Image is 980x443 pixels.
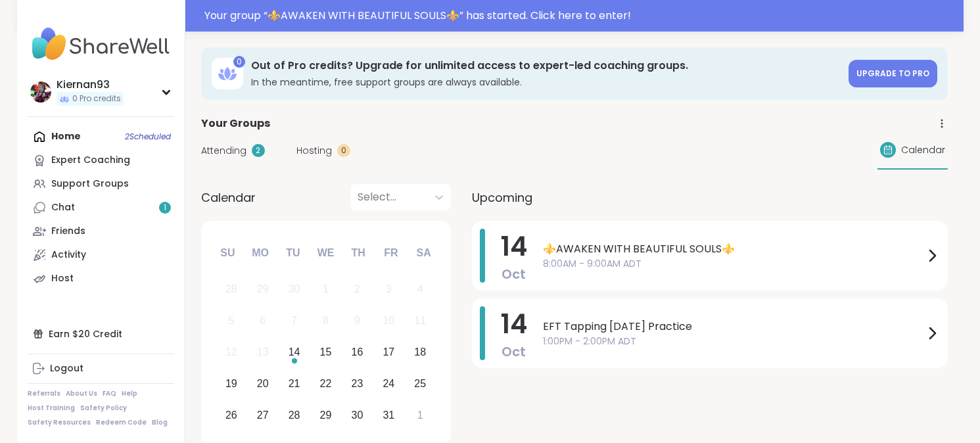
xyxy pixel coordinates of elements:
span: Upgrade to Pro [856,68,929,79]
div: Chat [51,201,75,214]
div: Choose Tuesday, October 28th, 2025 [280,401,308,429]
div: 15 [320,343,332,361]
div: Not available Wednesday, October 1st, 2025 [312,275,340,304]
div: 10 [383,312,394,329]
a: Safety Resources [28,418,91,427]
div: Mo [246,239,275,268]
h3: Out of Pro credits? Upgrade for unlimited access to expert-led coaching groups. [251,58,841,73]
div: 27 [257,406,269,424]
a: Upgrade to Pro [849,60,937,87]
div: 26 [225,406,237,424]
div: Earn $20 Credit [28,322,174,346]
div: Choose Sunday, October 19th, 2025 [218,369,246,398]
div: 3 [386,280,392,298]
div: 23 [352,375,363,392]
div: Choose Saturday, October 25th, 2025 [406,369,434,398]
a: Support Groups [28,172,174,196]
div: 17 [383,343,394,361]
div: month 2025-10 [216,273,436,431]
div: 9 [354,312,360,329]
div: Choose Wednesday, October 29th, 2025 [312,401,340,429]
div: Choose Thursday, October 16th, 2025 [343,338,371,367]
div: 22 [320,375,332,392]
span: Attending [201,144,246,158]
div: Activity [51,248,86,262]
div: 30 [352,406,363,424]
a: Blog [152,418,168,427]
div: Choose Monday, October 27th, 2025 [248,401,277,429]
div: Choose Saturday, October 18th, 2025 [406,338,434,367]
div: Choose Friday, October 24th, 2025 [375,369,403,398]
img: ShareWell Nav Logo [28,21,174,67]
span: 1 [164,202,166,214]
div: 13 [257,343,269,361]
div: Kiernan93 [57,78,124,92]
div: Choose Wednesday, October 15th, 2025 [312,338,340,367]
span: Your Groups [201,116,270,131]
div: 0 [233,56,245,68]
div: Not available Monday, October 6th, 2025 [248,307,277,335]
div: Th [344,239,373,268]
div: Choose Tuesday, October 14th, 2025 [280,338,308,367]
div: Fr [377,239,406,268]
h3: In the meantime, free support groups are always available. [251,76,841,89]
div: 6 [260,312,266,329]
div: Friends [51,225,85,238]
span: ⚜️AWAKEN WITH BEAUTIFUL SOULS⚜️ [543,241,924,257]
a: Safety Policy [80,404,127,413]
div: Choose Saturday, November 1st, 2025 [406,401,434,429]
div: 2 [354,280,360,298]
span: Upcoming [472,189,532,206]
div: Choose Thursday, October 23rd, 2025 [343,369,371,398]
a: Logout [28,357,174,381]
div: Not available Friday, October 3rd, 2025 [375,275,403,304]
div: Not available Thursday, October 2nd, 2025 [343,275,371,304]
div: 16 [352,343,363,361]
span: 14 [501,228,527,265]
div: Not available Thursday, October 9th, 2025 [343,307,371,335]
div: Not available Sunday, September 28th, 2025 [218,275,246,304]
div: 31 [383,406,394,424]
div: Choose Tuesday, October 21st, 2025 [280,369,308,398]
div: 30 [289,280,300,298]
div: Choose Monday, October 20th, 2025 [248,369,277,398]
div: 0 [337,144,350,157]
div: 29 [257,280,269,298]
div: 7 [291,312,297,329]
span: 8:00AM - 9:00AM ADT [543,257,924,271]
div: Choose Thursday, October 30th, 2025 [343,401,371,429]
a: Friends [28,220,174,243]
div: Not available Sunday, October 5th, 2025 [218,307,246,335]
div: Logout [50,362,83,375]
div: 29 [320,406,332,424]
div: 21 [289,375,300,392]
div: Support Groups [51,177,129,191]
div: 19 [225,375,237,392]
a: Activity [28,243,174,267]
div: Not available Tuesday, September 30th, 2025 [280,275,308,304]
div: Choose Friday, October 31st, 2025 [375,401,403,429]
span: Oct [502,265,526,283]
span: 0 Pro credits [72,93,121,105]
div: Your group “ ⚜️AWAKEN WITH BEAUTIFUL SOULS⚜️ ” has started. Click here to enter! [204,8,956,24]
div: Tu [279,239,308,268]
a: Host [28,267,174,291]
div: 18 [414,343,426,361]
a: FAQ [103,389,116,398]
div: Choose Wednesday, October 22nd, 2025 [312,369,340,398]
a: About Us [66,389,97,398]
div: Not available Wednesday, October 8th, 2025 [312,307,340,335]
div: 1 [323,280,329,298]
div: Host [51,272,74,285]
div: Not available Sunday, October 12th, 2025 [218,338,246,367]
a: Referrals [28,389,60,398]
div: 28 [225,280,237,298]
span: Calendar [901,143,945,157]
div: Not available Monday, October 13th, 2025 [248,338,277,367]
div: Not available Tuesday, October 7th, 2025 [280,307,308,335]
div: 1 [417,406,423,424]
span: 14 [501,306,527,342]
span: EFT Tapping [DATE] Practice [543,319,924,335]
a: Redeem Code [96,418,147,427]
div: 2 [252,144,265,157]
